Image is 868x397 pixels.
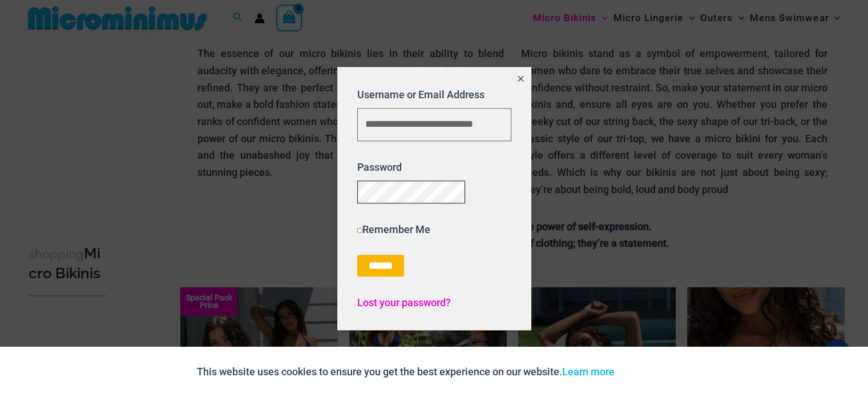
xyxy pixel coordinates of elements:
button: Close popup [510,67,531,93]
label: Username or Email Address [357,89,485,101]
button: Accept [623,358,672,386]
label: Remember Me [357,223,430,235]
label: Password [357,161,402,173]
a: Learn more [562,366,615,378]
p: This website uses cookies to ensure you get the best experience on our website. [197,363,615,380]
a: Lost your password? [357,296,451,308]
input: Remember Me [357,228,362,233]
